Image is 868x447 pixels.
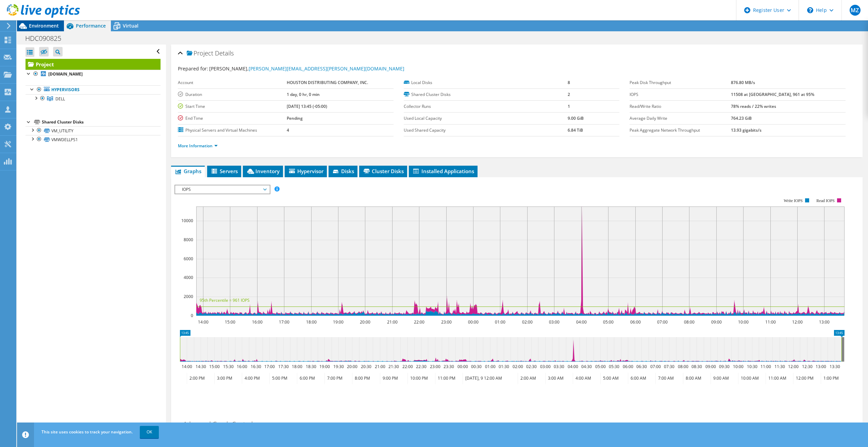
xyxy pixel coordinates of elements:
[123,22,138,29] span: Virtual
[684,319,694,325] text: 08:00
[731,127,762,133] b: 13.93 gigabits/s
[178,103,287,110] label: Start Time
[76,22,106,29] span: Performance
[252,319,262,325] text: 16:00
[414,319,424,325] text: 22:00
[788,364,798,369] text: 12:00
[630,79,731,86] label: Peak Disk Throughput
[191,313,193,318] text: 0
[738,319,748,325] text: 10:00
[42,118,161,126] div: Shared Cluster Disks
[678,364,688,369] text: 08:00
[807,7,813,13] svg: \n
[576,319,586,325] text: 04:00
[512,364,523,369] text: 02:00
[236,364,247,369] text: 16:00
[829,364,840,369] text: 13:30
[711,319,721,325] text: 09:00
[179,185,266,194] span: IOPS
[178,143,218,149] a: More Information
[184,294,193,299] text: 2000
[664,364,674,369] text: 07:30
[404,79,567,86] label: Local Disks
[691,364,702,369] text: 08:30
[568,103,570,109] b: 1
[29,22,59,29] span: Environment
[568,92,570,97] b: 2
[630,115,731,122] label: Average Daily Write
[279,319,289,325] text: 17:00
[287,92,320,97] b: 1 day, 0 hr, 0 min
[26,126,161,135] a: VM_UTILITY
[747,364,757,369] text: 10:30
[719,364,729,369] text: 09:30
[48,71,83,77] b: [DOMAIN_NAME]
[178,79,287,86] label: Account
[457,364,468,369] text: 00:00
[526,364,536,369] text: 02:30
[187,50,213,57] span: Project
[765,319,775,325] text: 11:00
[412,168,474,175] span: Installed Applications
[224,319,235,325] text: 15:00
[178,91,287,98] label: Duration
[850,5,861,16] span: MZ
[195,364,206,369] text: 14:30
[215,49,234,57] span: Details
[404,115,567,122] label: Used Local Capacity
[416,364,426,369] text: 22:30
[287,127,289,133] b: 4
[404,127,567,134] label: Used Shared Capacity
[288,168,323,175] span: Hypervisor
[568,80,570,85] b: 8
[485,364,495,369] text: 01:00
[622,364,633,369] text: 06:00
[760,364,771,369] text: 11:00
[306,319,316,325] text: 18:00
[731,103,776,109] b: 78% reads / 22% writes
[792,319,802,325] text: 12:00
[595,364,605,369] text: 05:00
[211,168,238,175] span: Servers
[733,364,743,369] text: 10:00
[374,364,385,369] text: 21:00
[305,364,316,369] text: 18:30
[181,364,192,369] text: 14:00
[287,80,368,85] b: HOUSTON DISTRIBUTING COMPANY, INC.
[705,364,716,369] text: 09:00
[657,319,667,325] text: 07:00
[402,364,413,369] text: 22:00
[498,364,509,369] text: 01:30
[774,364,785,369] text: 11:30
[361,364,371,369] text: 20:30
[319,364,330,369] text: 19:00
[184,237,193,243] text: 8000
[816,198,835,203] text: Read IOPS
[287,115,303,121] b: Pending
[731,115,752,121] b: 764.23 GiB
[287,103,327,109] b: [DATE] 13:45 (-05:00)
[443,364,454,369] text: 23:30
[471,364,481,369] text: 00:30
[347,364,357,369] text: 20:00
[332,168,354,175] span: Disks
[441,319,451,325] text: 23:00
[209,364,219,369] text: 15:00
[568,127,583,133] b: 6.84 TiB
[333,319,343,325] text: 19:00
[249,65,404,72] a: [PERSON_NAME][EMAIL_ADDRESS][PERSON_NAME][DOMAIN_NAME]
[26,135,161,144] a: VMWDELLPS1
[174,417,255,431] h2: Advanced Graph Controls
[404,91,567,98] label: Shared Cluster Disks
[522,319,532,325] text: 02:00
[140,426,159,438] a: OK
[430,364,440,369] text: 23:00
[278,364,288,369] text: 17:30
[630,103,731,110] label: Read/Write Ratio
[178,65,208,72] label: Prepared for:
[26,85,161,94] a: Hypervisors
[22,35,72,42] h1: HDC090825
[553,364,564,369] text: 03:30
[223,364,233,369] text: 15:30
[291,364,302,369] text: 18:00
